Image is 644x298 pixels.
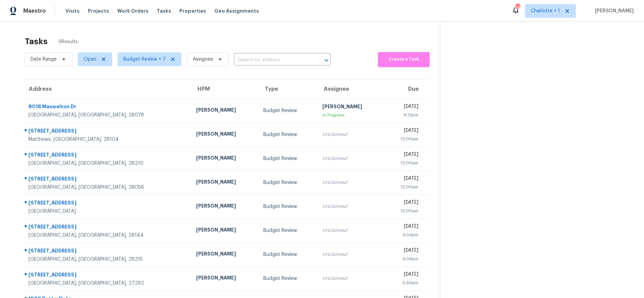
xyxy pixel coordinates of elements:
[22,79,191,99] th: Address
[263,227,311,234] div: Budget Review
[263,251,311,258] div: Budget Review
[390,103,418,112] div: [DATE]
[390,160,418,166] div: 12:00am
[390,136,418,142] div: 12:00am
[28,160,185,167] div: [GEOGRAPHIC_DATA], [GEOGRAPHIC_DATA], 28210
[317,79,384,99] th: Assignee
[390,112,418,119] div: 11:13pm
[263,275,311,282] div: Budget Review
[390,280,418,286] div: 5:30pm
[28,271,185,280] div: [STREET_ADDRESS]
[31,56,57,63] span: Date Range
[322,251,379,258] div: Unclaimed
[59,38,78,45] span: 9 Results
[322,112,379,119] div: In Progress
[28,199,185,208] div: [STREET_ADDRESS]
[28,208,185,215] div: [GEOGRAPHIC_DATA]
[322,275,379,282] div: Unclaimed
[390,247,418,256] div: [DATE]
[263,107,311,114] div: Budget Review
[123,56,166,63] span: Budget Review + 7
[157,9,171,13] span: Tasks
[390,232,418,238] div: 3:03pm
[196,274,252,283] div: [PERSON_NAME]
[88,8,109,14] span: Projects
[390,175,418,184] div: [DATE]
[322,103,379,112] div: [PERSON_NAME]
[28,136,185,143] div: Matthews, [GEOGRAPHIC_DATA], 28104
[234,55,311,65] input: Search by address
[28,247,185,256] div: [STREET_ADDRESS]
[384,79,429,99] th: Due
[196,226,252,235] div: [PERSON_NAME]
[390,184,418,190] div: 12:00am
[390,151,418,160] div: [DATE]
[65,8,80,14] span: Visits
[196,250,252,259] div: [PERSON_NAME]
[28,223,185,232] div: [STREET_ADDRESS]
[28,280,185,287] div: [GEOGRAPHIC_DATA], [GEOGRAPHIC_DATA], 27292
[390,223,418,232] div: [DATE]
[28,175,185,184] div: [STREET_ADDRESS]
[515,4,520,11] div: 64
[84,56,96,63] span: Open
[196,107,252,115] div: [PERSON_NAME]
[196,154,252,163] div: [PERSON_NAME]
[258,79,317,99] th: Type
[196,131,252,139] div: [PERSON_NAME]
[23,8,46,14] span: Maestro
[179,8,206,14] span: Properties
[28,151,185,160] div: [STREET_ADDRESS]
[28,184,185,191] div: [GEOGRAPHIC_DATA], [GEOGRAPHIC_DATA], 28056
[263,131,311,138] div: Budget Review
[263,179,311,186] div: Budget Review
[117,8,148,14] span: Work Orders
[390,208,418,214] div: 12:00am
[378,52,429,67] button: Create a Task
[28,103,185,112] div: 8018 Maxwelton Dr
[390,199,418,208] div: [DATE]
[28,127,185,136] div: [STREET_ADDRESS]
[196,178,252,187] div: [PERSON_NAME]
[592,8,634,14] span: [PERSON_NAME]
[322,179,379,186] div: Unclaimed
[28,256,185,263] div: [GEOGRAPHIC_DATA], [GEOGRAPHIC_DATA], 28215
[28,232,185,239] div: [GEOGRAPHIC_DATA], [GEOGRAPHIC_DATA], 28144
[263,203,311,210] div: Budget Review
[193,56,213,63] span: Assignee
[25,38,48,45] h2: Tasks
[381,55,426,63] span: Create a Task
[263,155,311,162] div: Budget Review
[390,271,418,280] div: [DATE]
[390,256,418,262] div: 4:09pm
[531,8,560,14] span: Charlotte + 1
[214,8,259,14] span: Geo Assignments
[322,203,379,210] div: Unclaimed
[390,127,418,136] div: [DATE]
[322,227,379,234] div: Unclaimed
[191,79,258,99] th: HPM
[322,131,379,138] div: Unclaimed
[196,202,252,211] div: [PERSON_NAME]
[322,155,379,162] div: Unclaimed
[322,55,331,65] button: Open
[28,112,185,119] div: [GEOGRAPHIC_DATA], [GEOGRAPHIC_DATA], 28078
